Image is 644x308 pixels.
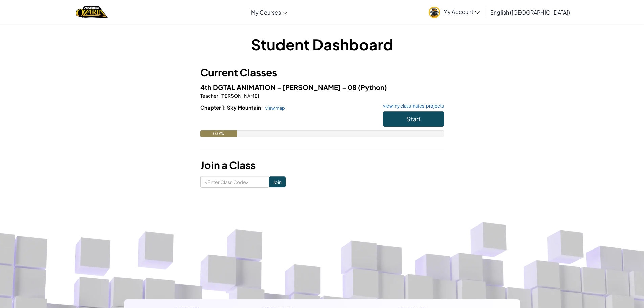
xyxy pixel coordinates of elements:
img: avatar [429,7,440,18]
a: view my classmates' projects [380,104,444,108]
a: English ([GEOGRAPHIC_DATA]) [487,3,573,21]
a: view map [262,105,285,111]
span: English ([GEOGRAPHIC_DATA]) [490,9,570,16]
span: My Account [443,8,480,15]
button: Start [383,111,444,127]
h1: Student Dashboard [200,34,444,55]
span: Teacher [200,93,218,99]
span: 4th DGTAL ANIMATION - [PERSON_NAME] - 08 [200,83,358,91]
span: : [218,93,220,99]
a: My Account [425,1,483,23]
span: [PERSON_NAME] [220,93,259,99]
h3: Current Classes [200,65,444,80]
div: 0.0% [200,130,237,137]
a: My Courses [248,3,290,21]
span: My Courses [251,9,281,16]
span: Start [406,115,421,123]
input: <Enter Class Code> [200,176,269,188]
img: Home [76,5,107,19]
span: Chapter 1: Sky Mountain [200,104,262,111]
span: (Python) [358,83,387,91]
h3: Join a Class [200,158,444,173]
input: Join [269,176,286,187]
a: Ozaria by CodeCombat logo [76,5,107,19]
